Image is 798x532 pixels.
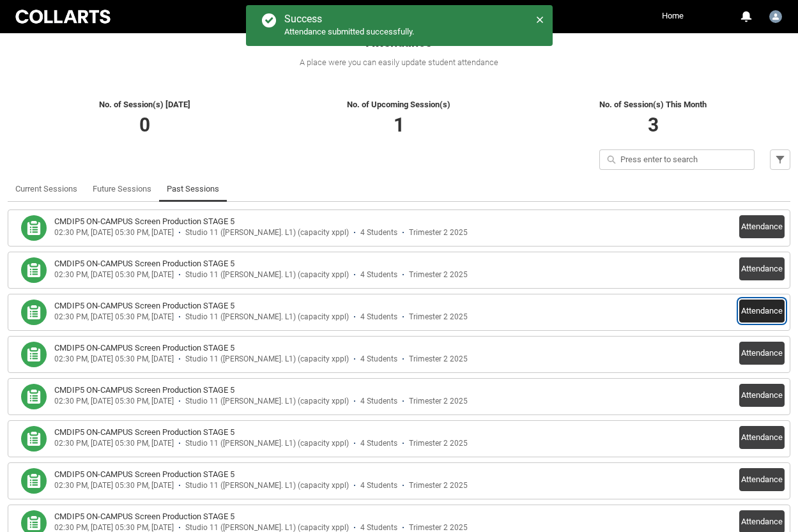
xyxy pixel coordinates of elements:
[409,228,468,238] div: Trimester 2 2025
[409,354,468,364] div: Trimester 2 2025
[360,270,397,280] div: 4 Students
[54,257,234,270] h3: CMDIP5 ON-CAMPUS Screen Production STAGE 5
[360,228,397,238] div: 4 Students
[409,270,468,280] div: Trimester 2 2025
[360,439,397,448] div: 4 Students
[739,468,785,491] button: Attendance
[284,13,414,26] div: Success
[648,114,659,136] span: 3
[54,342,234,354] h3: CMDIP5 ON-CAMPUS Screen Production STAGE 5
[185,439,349,448] div: Studio 11 ([PERSON_NAME]. L1) (capacity xppl)
[159,176,227,202] li: Past Sessions
[54,228,174,238] div: 02:30 PM, [DATE] 05:30 PM, [DATE]
[93,176,151,202] a: Future Sessions
[54,300,234,312] h3: CMDIP5 ON-CAMPUS Screen Production STAGE 5
[599,149,755,170] input: Press enter to search
[409,397,468,406] div: Trimester 2 2025
[599,100,707,109] span: No. of Session(s) This Month
[360,354,397,364] div: 4 Students
[15,176,77,202] a: Current Sessions
[167,176,219,202] a: Past Sessions
[54,481,174,490] div: 02:30 PM, [DATE] 05:30 PM, [DATE]
[54,354,174,364] div: 02:30 PM, [DATE] 05:30 PM, [DATE]
[409,439,468,448] div: Trimester 2 2025
[770,149,790,170] button: Filter
[185,228,349,238] div: Studio 11 ([PERSON_NAME]. L1) (capacity xppl)
[185,481,349,490] div: Studio 11 ([PERSON_NAME]. L1) (capacity xppl)
[185,397,349,406] div: Studio 11 ([PERSON_NAME]. L1) (capacity xppl)
[394,114,404,136] span: 1
[739,215,785,238] button: Attendance
[54,384,234,397] h3: CMDIP5 ON-CAMPUS Screen Production STAGE 5
[659,6,687,26] a: Home
[347,100,450,109] span: No. of Upcoming Session(s)
[54,510,234,523] h3: CMDIP5 ON-CAMPUS Screen Production STAGE 5
[54,397,174,406] div: 02:30 PM, [DATE] 05:30 PM, [DATE]
[54,270,174,280] div: 02:30 PM, [DATE] 05:30 PM, [DATE]
[739,342,785,365] button: Attendance
[85,176,159,202] li: Future Sessions
[54,426,234,439] h3: CMDIP5 ON-CAMPUS Screen Production STAGE 5
[739,257,785,280] button: Attendance
[739,384,785,407] button: Attendance
[54,215,234,228] h3: CMDIP5 ON-CAMPUS Screen Production STAGE 5
[360,312,397,322] div: 4 Students
[409,312,468,322] div: Trimester 2 2025
[360,481,397,490] div: 4 Students
[766,5,785,26] button: User Profile Eva.Otsing
[54,439,174,448] div: 02:30 PM, [DATE] 05:30 PM, [DATE]
[185,354,349,364] div: Studio 11 ([PERSON_NAME]. L1) (capacity xppl)
[8,56,790,69] div: A place were you can easily update student attendance
[99,100,190,109] span: No. of Session(s) [DATE]
[769,10,782,23] img: Eva.Otsing
[360,397,397,406] div: 4 Students
[284,27,414,36] span: Attendance submitted successfully.
[54,468,234,481] h3: CMDIP5 ON-CAMPUS Screen Production STAGE 5
[54,312,174,322] div: 02:30 PM, [DATE] 05:30 PM, [DATE]
[739,426,785,449] button: Attendance
[8,176,85,202] li: Current Sessions
[185,270,349,280] div: Studio 11 ([PERSON_NAME]. L1) (capacity xppl)
[409,481,468,490] div: Trimester 2 2025
[185,312,349,322] div: Studio 11 ([PERSON_NAME]. L1) (capacity xppl)
[139,114,150,136] span: 0
[739,300,785,323] button: Attendance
